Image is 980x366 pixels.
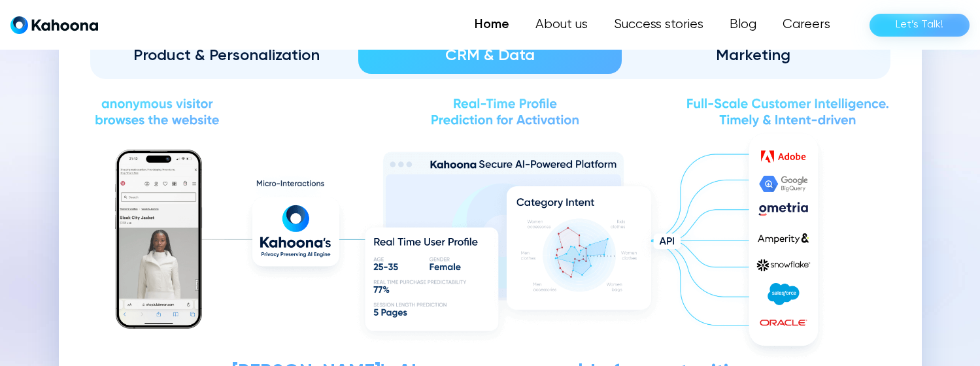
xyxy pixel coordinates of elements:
a: Careers [769,12,843,38]
a: Home [462,12,522,38]
a: About us [522,12,601,38]
a: Let’s Talk! [870,14,970,37]
div: Product & Personalization [114,45,341,66]
div: Marketing [640,45,867,66]
a: Success stories [601,12,717,38]
a: Blog [717,12,769,38]
div: Let’s Talk! [896,14,943,35]
div: CRM & Data [377,45,603,66]
a: home [10,16,98,35]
